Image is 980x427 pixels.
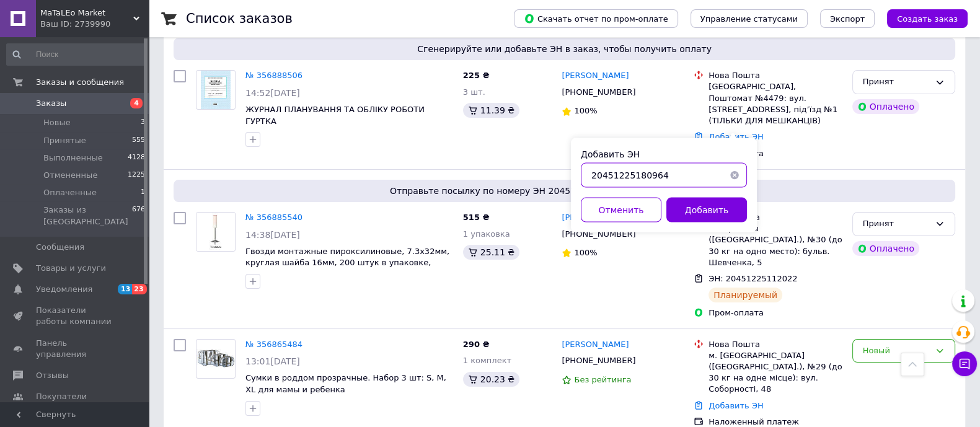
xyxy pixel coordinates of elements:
[709,274,797,283] span: ЭН: 20451225112022
[887,9,968,28] button: Создать заказ
[463,356,511,365] span: 1 комплект
[559,226,638,242] div: [PHONE_NUMBER]
[43,187,97,198] span: Оплаченные
[709,350,842,395] div: м. [GEOGRAPHIC_DATA] ([GEOGRAPHIC_DATA].), №29 (до 30 кг на одне місце): вул. Соборності, 48
[43,152,103,164] span: Выполненные
[830,14,865,24] span: Экспорт
[463,245,519,260] div: 25.11 ₴
[43,170,97,181] span: Отмененные
[36,338,115,360] span: Панель управления
[574,248,597,257] span: 100%
[463,229,510,239] span: 1 упаковка
[245,213,302,222] a: № 356885540
[852,99,919,114] div: Оплачено
[128,170,145,181] span: 1225
[897,14,958,24] span: Создать заказ
[245,373,446,394] a: Сумки в роддом прозрачные. Набор 3 шт: S, M, XL для мамы и ребенка
[863,218,930,231] div: Принят
[722,163,747,188] button: Очистить
[186,11,293,26] h1: Список заказов
[179,43,950,55] span: Сгенерируйте или добавьте ЭН в заказ, чтобы получить оплату
[709,288,782,302] div: Планируемый
[36,98,66,109] span: Заказы
[245,88,300,98] span: 14:52[DATE]
[514,9,678,28] button: Скачать отчет по пром-оплате
[820,9,875,28] button: Экспорт
[463,71,490,80] span: 225 ₴
[245,356,300,366] span: 13:01[DATE]
[463,213,490,222] span: 515 ₴
[36,305,115,327] span: Показатели работы компании
[709,223,842,268] div: г. Черкассы ([GEOGRAPHIC_DATA].), №30 (до 30 кг на одно место): бульв. Шевченка, 5
[574,375,631,384] span: Без рейтинга
[709,70,842,81] div: Нова Пошта
[36,391,87,402] span: Покупатели
[559,84,638,100] div: [PHONE_NUMBER]
[559,353,638,369] div: [PHONE_NUMBER]
[463,87,485,97] span: 3 шт.
[581,149,640,159] label: Добавить ЭН
[245,340,302,349] a: № 356865484
[141,117,145,128] span: 3
[562,212,629,224] a: [PERSON_NAME]
[463,372,519,387] div: 20.23 ₴
[245,71,302,80] a: № 356888506
[852,241,919,256] div: Оплачено
[524,13,668,24] span: Скачать отчет по пром-оплате
[196,70,236,110] a: Фото товару
[179,185,950,197] span: Отправьте посылку по номеру ЭН 20451225112022, чтобы получить оплату
[863,76,930,89] div: Принят
[36,284,92,295] span: Уведомления
[709,148,842,159] div: Пром-оплата
[863,345,930,358] div: Новый
[709,307,842,319] div: Пром-оплата
[40,19,149,30] div: Ваш ID: 2739990
[875,14,968,23] a: Создать заказ
[43,117,71,128] span: Новые
[36,242,84,253] span: Сообщения
[691,9,808,28] button: Управление статусами
[196,349,235,368] img: Фото товару
[245,105,425,126] a: ЖУРНАЛ ПЛАНУВАННЯ ТА ОБЛІКУ РОБОТИ ГУРТКА
[128,152,145,164] span: 4128
[463,340,490,349] span: 290 ₴
[196,212,236,252] a: Фото товару
[196,339,236,379] a: Фото товару
[952,351,977,376] button: Чат с покупателем
[43,205,132,227] span: Заказы из [GEOGRAPHIC_DATA]
[709,132,763,141] a: Добавить ЭН
[132,284,146,294] span: 23
[562,70,629,82] a: [PERSON_NAME]
[581,198,661,222] button: Отменить
[709,81,842,126] div: [GEOGRAPHIC_DATA], Поштомат №4479: вул. [STREET_ADDRESS], під’їзд №1 (ТІЛЬКИ ДЛЯ МЕШКАНЦІВ)
[132,205,145,227] span: 676
[201,71,231,109] img: Фото товару
[40,7,133,19] span: MaTaLEo Market
[36,370,69,381] span: Отзывы
[700,14,798,24] span: Управление статусами
[666,198,747,222] button: Добавить
[562,339,629,351] a: [PERSON_NAME]
[245,247,449,279] a: Гвозди монтажные пироксилиновые, 7.3х32мм, круглая шайба 16мм, 200 штук в упаковке, цена за упаковку
[709,212,842,223] div: Нова Пошта
[132,135,145,146] span: 555
[141,187,145,198] span: 1
[6,43,146,66] input: Поиск
[463,103,519,118] div: 11.39 ₴
[196,213,235,250] img: Фото товару
[709,339,842,350] div: Нова Пошта
[36,77,124,88] span: Заказы и сообщения
[574,106,597,115] span: 100%
[43,135,86,146] span: Принятые
[709,401,763,410] a: Добавить ЭН
[245,230,300,240] span: 14:38[DATE]
[130,98,143,108] span: 4
[36,263,106,274] span: Товары и услуги
[118,284,132,294] span: 13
